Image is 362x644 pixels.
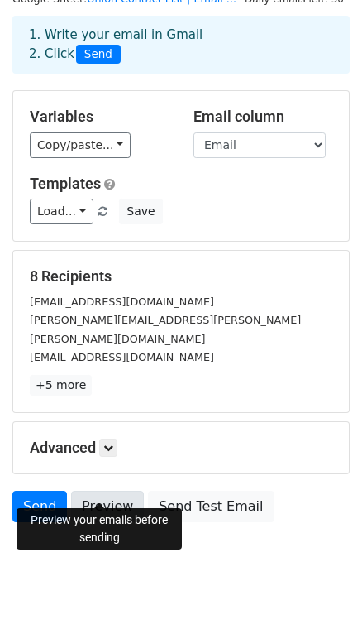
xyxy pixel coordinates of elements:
[30,132,131,158] a: Copy/paste...
[148,491,274,522] a: Send Test Email
[71,491,144,522] a: Preview
[279,565,362,644] iframe: Chat Widget
[30,108,169,126] h5: Variables
[17,26,345,64] div: 1. Write your email in Gmail 2. Click
[30,439,332,457] h5: Advanced
[119,199,162,224] button: Save
[12,491,67,522] a: Send
[30,175,101,192] a: Templates
[30,351,214,363] small: [EMAIL_ADDRESS][DOMAIN_NAME]
[30,314,301,345] small: [PERSON_NAME][EMAIL_ADDRESS][PERSON_NAME][PERSON_NAME][DOMAIN_NAME]
[76,45,121,65] span: Send
[30,199,93,224] a: Load...
[30,296,214,308] small: [EMAIL_ADDRESS][DOMAIN_NAME]
[30,375,92,396] a: +5 more
[17,508,182,550] div: Preview your emails before sending
[193,108,332,126] h5: Email column
[30,267,332,286] h5: 8 Recipients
